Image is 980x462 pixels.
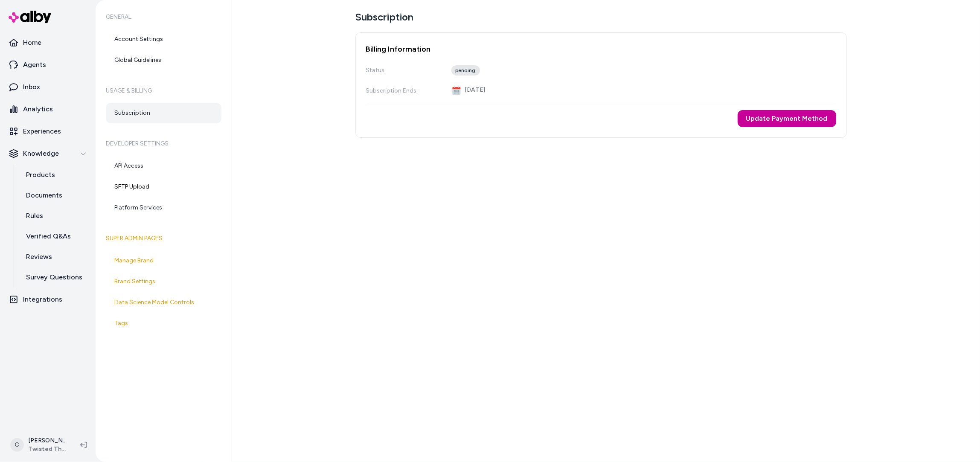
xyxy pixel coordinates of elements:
button: Knowledge [3,143,92,164]
div: Subscription Ends: [366,87,434,95]
p: Experiences [23,126,61,137]
p: Verified Q&As [26,231,71,241]
h1: Subscription [355,10,847,24]
span: Twisted Throttle [28,445,67,453]
button: Update Payment Method [738,110,836,127]
a: Home [3,32,92,53]
a: Survey Questions [17,267,92,288]
a: Data Science Model Controls [106,292,221,313]
h6: General [106,5,221,29]
a: SFTP Upload [106,177,221,197]
a: Experiences [3,121,92,142]
p: Products [26,170,55,180]
div: [DATE] [451,86,486,96]
a: Manage Brand [106,250,221,271]
h2: Billing Information [366,43,836,55]
a: Integrations [3,289,92,310]
p: Documents [26,190,62,200]
p: Home [23,38,41,48]
p: Integrations [23,294,62,305]
a: Rules [17,206,92,226]
p: Analytics [23,104,53,114]
a: Documents [17,185,92,206]
span: C [10,438,24,452]
a: Subscription [106,103,221,123]
a: Brand Settings [106,271,221,292]
h6: Usage & Billing [106,79,221,103]
p: Agents [23,60,46,70]
p: Rules [26,211,43,221]
p: Knowledge [23,148,59,159]
p: Reviews [26,252,52,262]
p: Survey Questions [26,272,82,282]
a: Analytics [3,99,92,119]
button: C[PERSON_NAME]Twisted Throttle [5,431,73,459]
img: alby Logo [9,11,51,23]
a: Inbox [3,77,92,97]
p: [PERSON_NAME] [28,436,67,445]
h6: Developer Settings [106,132,221,156]
a: Platform Services [106,198,221,218]
div: pending [451,65,480,76]
a: API Access [106,156,221,176]
div: Status: [366,66,434,75]
a: Verified Q&As [17,226,92,247]
a: Tags [106,313,221,334]
a: Global Guidelines [106,50,221,70]
a: Account Settings [106,29,221,49]
a: Products [17,165,92,185]
a: Agents [3,55,92,75]
h6: Super Admin Pages [106,227,221,250]
p: Inbox [23,82,40,92]
a: Reviews [17,247,92,267]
